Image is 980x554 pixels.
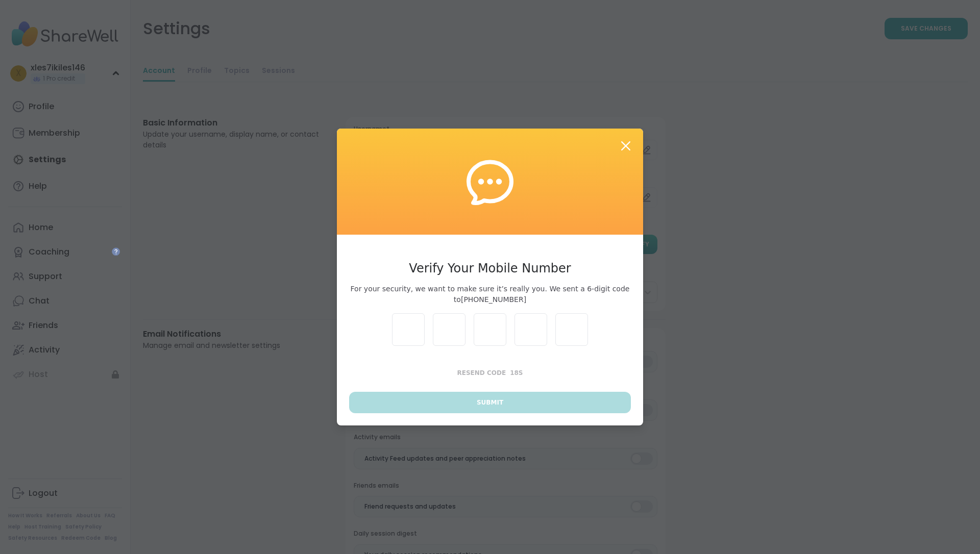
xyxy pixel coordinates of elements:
span: For your security, we want to make sure it’s really you. We sent a 6-digit code to [PHONE_NUMBER] [349,284,631,305]
h3: Verify Your Mobile Number [349,259,631,278]
button: Resend Code18s [349,362,631,384]
iframe: Spotlight [112,247,120,256]
span: 18 s [510,369,523,376]
span: Submit [477,398,503,407]
span: Resend Code [457,369,506,376]
button: Submit [349,392,631,413]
